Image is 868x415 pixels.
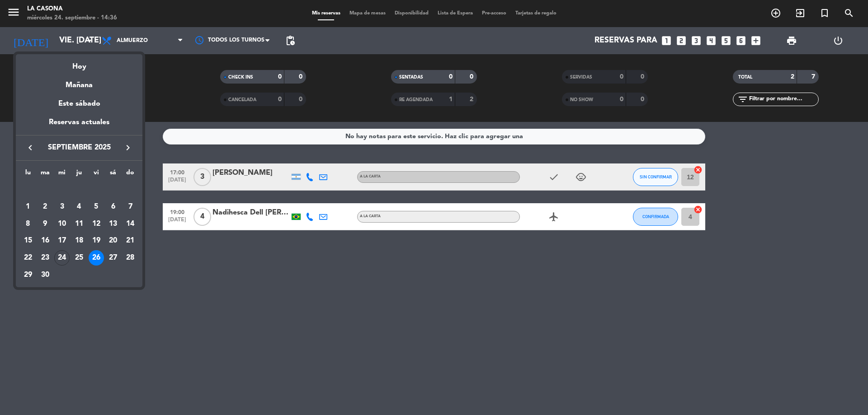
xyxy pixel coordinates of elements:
td: 11 de septiembre de 2025 [71,215,88,233]
td: 18 de septiembre de 2025 [71,232,88,249]
div: 8 [20,216,36,232]
div: 21 [123,233,138,248]
td: 7 de septiembre de 2025 [122,198,139,215]
div: 12 [89,216,104,232]
i: keyboard_arrow_left [25,142,36,153]
td: 28 de septiembre de 2025 [122,249,139,266]
td: 3 de septiembre de 2025 [53,198,71,215]
th: lunes [19,168,37,182]
td: 12 de septiembre de 2025 [88,215,105,233]
td: 22 de septiembre de 2025 [19,249,37,266]
td: 20 de septiembre de 2025 [105,232,122,249]
td: 5 de septiembre de 2025 [88,198,105,215]
button: keyboard_arrow_left [22,142,38,154]
td: 1 de septiembre de 2025 [19,198,37,215]
div: 13 [105,216,121,232]
td: 27 de septiembre de 2025 [105,249,122,266]
td: 19 de septiembre de 2025 [88,232,105,249]
td: 14 de septiembre de 2025 [122,215,139,233]
th: martes [37,168,54,182]
div: 6 [105,199,121,214]
td: 9 de septiembre de 2025 [37,215,54,233]
div: 25 [71,250,87,266]
td: 24 de septiembre de 2025 [53,249,71,266]
div: 3 [54,199,70,214]
div: 16 [38,233,53,248]
div: 15 [20,233,36,248]
td: 30 de septiembre de 2025 [37,266,54,284]
button: keyboard_arrow_right [120,142,136,154]
td: 2 de septiembre de 2025 [37,198,54,215]
td: 13 de septiembre de 2025 [105,215,122,233]
div: 30 [38,267,53,283]
td: 29 de septiembre de 2025 [19,266,37,284]
div: 29 [20,267,36,283]
td: 26 de septiembre de 2025 [88,249,105,266]
div: 19 [89,233,104,248]
th: domingo [122,168,139,182]
td: 16 de septiembre de 2025 [37,232,54,249]
i: keyboard_arrow_right [123,142,133,153]
td: 4 de septiembre de 2025 [71,198,88,215]
div: 26 [89,250,104,266]
td: 15 de septiembre de 2025 [19,232,37,249]
td: 10 de septiembre de 2025 [53,215,71,233]
div: 7 [123,199,138,214]
div: 23 [38,250,53,266]
div: 28 [123,250,138,266]
th: viernes [88,168,105,182]
div: 1 [20,199,36,214]
div: 9 [38,216,53,232]
div: Reservas actuales [16,117,142,135]
div: Mañana [16,73,142,91]
div: 2 [38,199,53,214]
div: Este sábado [16,91,142,117]
div: 17 [54,233,70,248]
div: 14 [123,216,138,232]
span: septiembre 2025 [38,142,120,154]
div: 18 [71,233,87,248]
td: 6 de septiembre de 2025 [105,198,122,215]
th: jueves [71,168,88,182]
div: Hoy [16,54,142,73]
div: 27 [105,250,121,266]
div: 10 [54,216,70,232]
td: 23 de septiembre de 2025 [37,249,54,266]
td: SEP. [19,181,139,198]
div: 22 [20,250,36,266]
th: sábado [105,168,122,182]
td: 21 de septiembre de 2025 [122,232,139,249]
td: 17 de septiembre de 2025 [53,232,71,249]
div: 11 [71,216,87,232]
div: 5 [89,199,104,214]
div: 24 [54,250,70,266]
th: miércoles [53,168,71,182]
td: 25 de septiembre de 2025 [71,249,88,266]
div: 4 [71,199,87,214]
td: 8 de septiembre de 2025 [19,215,37,233]
div: 20 [105,233,121,248]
